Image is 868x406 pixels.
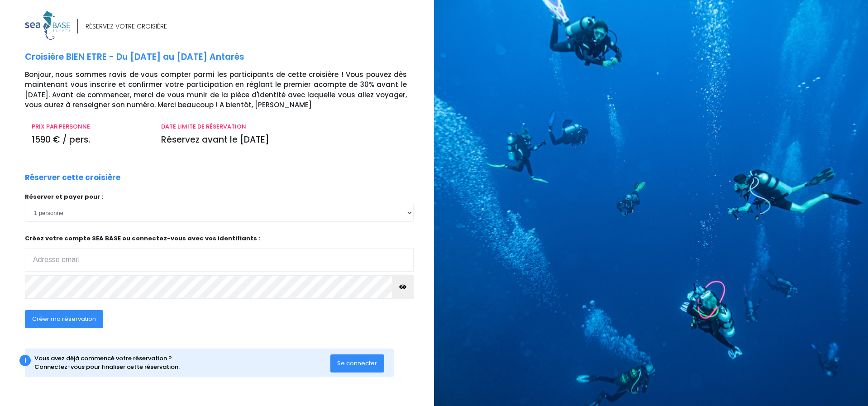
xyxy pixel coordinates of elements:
p: Créez votre compte SEA BASE ou connectez-vous avec vos identifiants : [25,234,414,272]
p: DATE LIMITE DE RÉSERVATION [161,122,407,131]
div: i [19,355,31,366]
img: logo_color1.png [25,11,70,40]
a: Se connecter [330,359,385,367]
p: 1590 € / pers. [32,134,148,147]
p: Réservez avant le [DATE] [161,134,407,147]
div: Vous avez déjà commencé votre réservation ? Connectez-vous pour finaliser cette réservation. [34,354,330,372]
p: Réserver cette croisière [25,172,120,184]
p: PRIX PAR PERSONNE [32,122,148,131]
p: Réserver et payer pour : [25,192,414,201]
button: Se connecter [330,354,385,373]
span: Se connecter [337,359,377,368]
button: Créer ma réservation [25,310,103,328]
p: Croisière BIEN ETRE - Du [DATE] au [DATE] Antarès [25,51,427,64]
div: RÉSERVEZ VOTRE CROISIÈRE [86,22,167,31]
span: Créer ma réservation [32,315,96,323]
input: Adresse email [25,248,414,272]
p: Bonjour, nous sommes ravis de vous compter parmi les participants de cette croisière ! Vous pouve... [25,70,427,110]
